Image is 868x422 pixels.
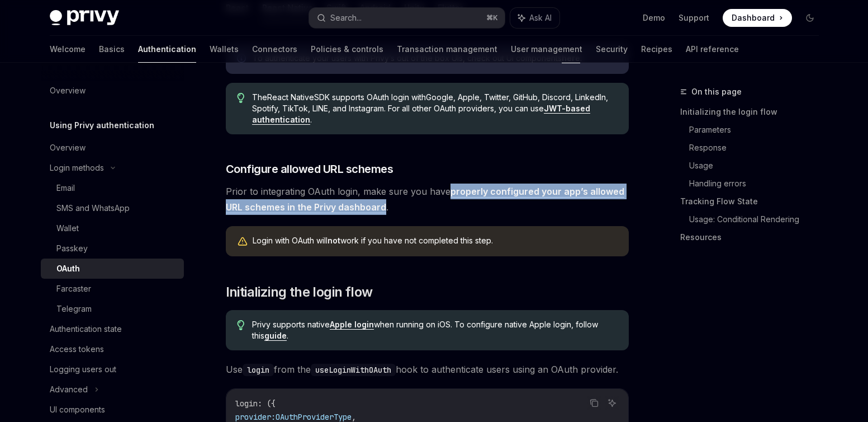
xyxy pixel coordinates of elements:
a: Parameters [689,121,828,139]
div: Advanced [50,383,88,396]
a: Authentication state [41,319,184,339]
button: Search...⌘K [309,8,505,28]
span: On this page [691,85,742,99]
div: Wallet [56,222,79,235]
div: Passkey [56,242,88,255]
a: Dashboard [723,9,792,27]
span: Configure allowed URL schemes [226,161,393,177]
div: Telegram [56,302,92,316]
a: Demo [643,12,665,24]
code: useLoginWithOAuth [311,364,396,376]
a: Email [41,178,184,198]
a: Overview [41,81,184,101]
span: ⌘ K [486,13,498,22]
a: UI components [41,400,184,420]
span: Privy supports native when running on iOS. To configure native Apple login, follow this . [252,319,617,341]
a: API reference [686,36,739,63]
a: Connectors [252,36,297,63]
a: Access tokens [41,339,184,359]
button: Ask AI [605,396,619,410]
a: Usage [689,157,828,175]
div: Login methods [50,161,104,175]
code: login [243,364,274,376]
div: UI components [50,403,105,416]
strong: not [328,236,340,245]
a: Welcome [50,36,86,63]
a: Passkey [41,238,184,259]
a: Logging users out [41,359,184,379]
button: Toggle dark mode [801,9,819,27]
div: OAuth [56,262,80,275]
span: The React Native SDK supports OAuth login with Google, Apple, Twitter, GitHub, Discord, LinkedIn,... [252,92,617,125]
a: Resources [680,228,828,246]
a: Initializing the login flow [680,103,828,121]
img: dark logo [50,10,119,26]
span: login [235,398,258,409]
a: Security [596,36,628,63]
a: Policies & controls [311,36,383,63]
span: , [352,412,356,422]
a: Transaction management [397,36,497,63]
div: Overview [50,84,86,97]
a: Support [679,12,709,24]
svg: Tip [237,93,245,103]
span: Initializing the login flow [226,283,373,301]
a: Wallet [41,218,184,238]
button: Copy the contents from the code block [587,396,601,410]
a: Response [689,139,828,157]
span: Dashboard [732,12,775,24]
div: Search... [330,11,362,25]
a: SMS and WhatsApp [41,198,184,218]
div: Access tokens [50,343,104,356]
a: Telegram [41,299,184,319]
span: Use from the hook to authenticate users using an OAuth provider. [226,362,629,377]
a: Usage: Conditional Rendering [689,210,828,228]
div: Overview [50,141,86,154]
a: Authentication [138,36,196,63]
h5: Using Privy authentication [50,119,154,132]
a: Farcaster [41,279,184,299]
div: Login with OAuth will work if you have not completed this step. [253,235,618,247]
a: Handling errors [689,175,828,193]
a: User management [511,36,582,63]
div: SMS and WhatsApp [56,201,130,215]
span: Ask AI [529,12,552,24]
a: Overview [41,138,184,158]
a: Tracking Flow State [680,193,828,210]
button: Ask AI [510,8,559,28]
div: Farcaster [56,282,91,296]
svg: Tip [237,320,245,330]
span: provider: [235,412,276,422]
a: OAuth [41,259,184,279]
a: guide [264,331,287,341]
span: Prior to integrating OAuth login, make sure you have . [226,184,629,215]
a: Wallets [210,36,239,63]
div: Logging users out [50,363,116,376]
a: Basics [99,36,125,63]
div: Authentication state [50,322,122,336]
a: Recipes [641,36,672,63]
span: : ({ [258,398,276,409]
span: OAuthProviderType [276,412,352,422]
div: Email [56,181,75,195]
svg: Warning [237,236,248,247]
a: Apple login [330,320,374,330]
